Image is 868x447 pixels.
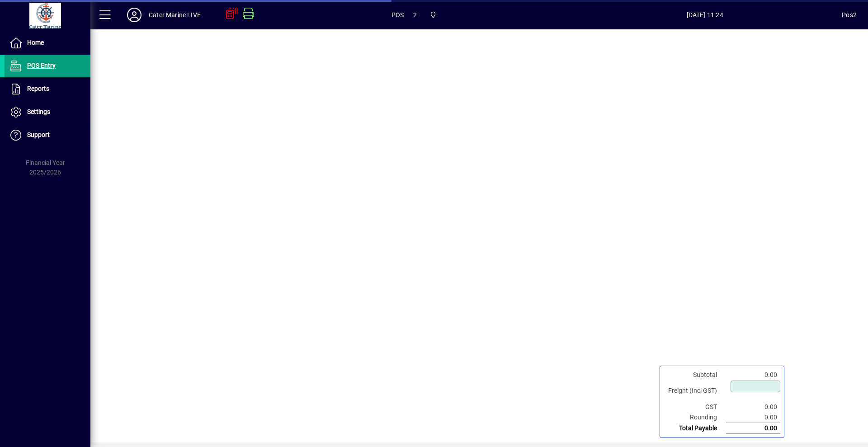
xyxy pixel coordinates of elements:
td: 0.00 [726,402,780,412]
span: Reports [27,85,49,92]
td: Total Payable [664,423,726,434]
td: 0.00 [726,370,780,380]
span: 2 [413,8,417,22]
td: Subtotal [664,370,726,380]
span: POS [392,8,404,22]
td: 0.00 [726,412,780,423]
div: Pos2 [842,8,857,22]
span: Home [27,39,44,46]
span: Settings [27,108,50,115]
td: 0.00 [726,423,780,434]
div: Cater Marine LIVE [149,8,201,22]
span: [DATE] 11:24 [568,8,842,22]
td: Freight (Incl GST) [664,380,726,402]
button: Profile [120,7,149,23]
td: Rounding [664,412,726,423]
span: POS Entry [27,62,56,69]
a: Home [5,32,90,54]
td: GST [664,402,726,412]
span: Support [27,131,50,138]
a: Settings [5,101,90,123]
a: Support [5,124,90,146]
a: Reports [5,78,90,100]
